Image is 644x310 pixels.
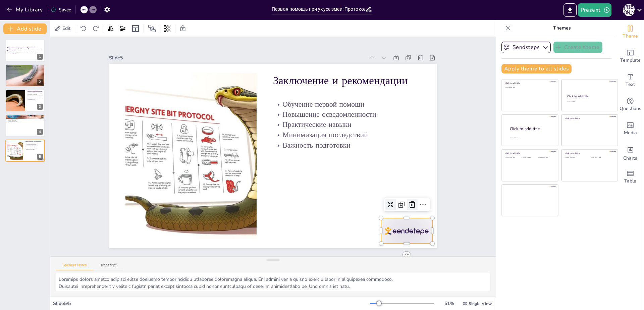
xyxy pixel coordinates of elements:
[94,263,123,270] button: Transcript
[5,4,46,15] button: My Library
[27,96,43,98] p: Немедленно обратиться за помощью
[505,82,553,85] div: Click to add title
[7,69,43,70] p: Укусы могут вызвать отек и инфекцию
[623,33,638,40] span: Theme
[7,67,43,69] p: Укусы змей могут быть смертельными
[37,104,43,110] div: 3
[7,122,43,124] p: Избегать мест обитания змей
[591,157,612,159] div: Click to add text
[505,87,553,89] div: Click to add text
[25,141,43,143] p: Заключение и рекомендации
[300,147,310,294] p: Повышение осведомленности
[565,117,613,120] div: Click to add title
[27,94,43,95] p: Сохранять спокойствие
[578,3,611,17] button: Present
[565,152,613,155] div: Click to add title
[623,155,637,162] span: Charts
[269,147,279,294] p: Важность подготовки
[7,47,35,51] strong: Первая помощь при укусе змеи: Протоколы и рекомендации
[7,72,43,74] p: Необходимость медицинской помощи
[5,90,45,112] div: 3
[617,141,644,165] div: Add charts and graphs
[501,64,572,73] button: Apply theme to all slides
[56,273,490,291] textarea: Loremips dolors ametco adipisci elitse doeiusmo temporincididu utlaboree doloremagna aliqua. Eni ...
[567,94,612,98] div: Click to add title
[27,99,43,100] p: Обеспечить покой
[626,81,635,88] span: Text
[514,20,610,36] p: Themes
[624,129,637,137] span: Media
[510,126,553,132] div: Click to add title
[130,23,141,34] div: Layout
[7,70,43,71] p: Знание протоколов первой помощи
[617,68,644,93] div: Add text boxes
[7,53,43,54] p: Generated with [URL]
[7,71,43,72] p: Психологическое спокойствие
[563,3,577,17] button: Export to PowerPoint
[290,147,300,294] p: Практические навыки
[5,114,45,137] div: 4
[565,157,586,159] div: Click to add text
[25,146,43,148] p: Практические навыки
[441,300,457,307] div: 51 %
[51,7,71,13] div: Saved
[501,42,551,53] button: Sendsteps
[37,154,43,160] div: 5
[522,157,537,159] div: Click to add text
[5,40,45,62] div: 1
[37,79,43,85] div: 2
[37,129,43,135] div: 4
[553,42,602,53] button: Create theme
[623,4,635,16] div: П [PERSON_NAME]
[620,57,641,64] span: Template
[7,120,43,121] p: Осмотр территории
[7,121,43,122] p: Знание поведения змей
[148,24,156,33] span: Position
[27,91,43,93] p: Протокол первой помощи
[7,50,43,53] p: Данная презентация охватывает основные протоколы и рекомендации по оказанию первой помощи при уку...
[280,147,290,294] p: Минимизация последствий
[617,117,644,141] div: Add images, graphics, shapes or video
[310,147,320,294] p: Обучение первой помощи
[61,25,72,32] span: Edit
[27,97,43,99] p: Избегать народных методов
[37,54,43,60] div: 1
[53,300,370,307] div: Slide 5 / 5
[25,149,43,150] p: Важность подготовки
[3,23,47,34] button: Add slide
[25,144,43,145] p: Обучение первой помощи
[617,165,644,189] div: Add a table
[510,137,552,139] div: Click to add body
[56,263,94,270] button: Speaker Notes
[624,177,636,185] span: Table
[567,101,611,103] div: Click to add text
[469,301,492,306] span: Single View
[7,117,43,119] p: Носить защитную обувь
[7,66,43,68] p: Опасности укусов змей
[331,147,347,294] p: Заключение и рекомендации
[25,145,43,146] p: Повышение осведомленности
[7,115,43,117] p: Способы предотвращения укусов
[620,105,641,112] span: Questions
[5,64,45,87] div: 2
[623,3,635,17] button: П [PERSON_NAME]
[272,4,365,14] input: Insert title
[617,44,644,68] div: Add ready made slides
[5,140,45,162] div: 5
[617,20,644,44] div: Change the overall theme
[27,95,43,96] p: Ограничить движение пострадавшего
[25,147,43,149] p: Минимизация последствий
[538,157,553,159] div: Click to add text
[7,119,43,120] p: Избегать высокой травы
[617,93,644,117] div: Get real-time input from your audience
[505,157,521,159] div: Click to add text
[505,152,553,155] div: Click to add title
